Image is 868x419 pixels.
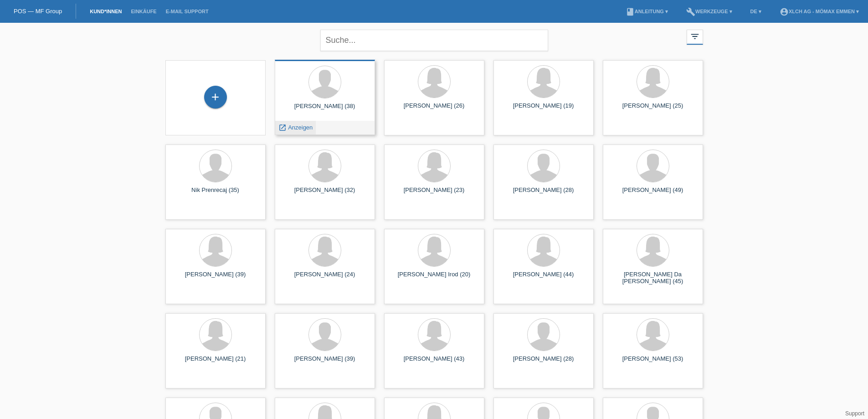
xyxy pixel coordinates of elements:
[501,271,586,285] div: [PERSON_NAME] (44)
[173,186,258,201] div: Nik Prenrecaj (35)
[690,31,700,41] i: filter_list
[626,7,635,16] i: book
[780,7,789,16] i: account_circle
[686,7,695,16] i: build
[391,271,477,285] div: [PERSON_NAME] Irod (20)
[391,355,477,370] div: [PERSON_NAME] (43)
[682,9,737,14] a: buildWerkzeuge ▾
[14,8,62,15] a: POS — MF Group
[173,271,258,285] div: [PERSON_NAME] (39)
[501,186,586,201] div: [PERSON_NAME] (28)
[288,124,313,131] span: Anzeigen
[173,355,258,370] div: [PERSON_NAME] (21)
[278,124,313,131] a: launch Anzeigen
[205,89,226,105] div: Kund*in hinzufügen
[391,102,477,117] div: [PERSON_NAME] (26)
[775,9,863,14] a: account_circleXLCH AG - Mömax Emmen ▾
[610,102,696,117] div: [PERSON_NAME] (25)
[610,355,696,370] div: [PERSON_NAME] (53)
[610,186,696,201] div: [PERSON_NAME] (49)
[161,9,213,14] a: E-Mail Support
[85,9,126,14] a: Kund*innen
[746,9,766,14] a: DE ▾
[126,9,161,14] a: Einkäufe
[320,30,548,51] input: Suche...
[845,410,864,417] a: Support
[282,355,368,370] div: [PERSON_NAME] (39)
[282,186,368,201] div: [PERSON_NAME] (32)
[501,102,586,117] div: [PERSON_NAME] (19)
[621,9,673,14] a: bookAnleitung ▾
[282,271,368,285] div: [PERSON_NAME] (24)
[282,103,368,117] div: [PERSON_NAME] (38)
[610,271,696,285] div: [PERSON_NAME] Da [PERSON_NAME] (45)
[501,355,586,370] div: [PERSON_NAME] (28)
[278,124,287,132] i: launch
[391,186,477,201] div: [PERSON_NAME] (23)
